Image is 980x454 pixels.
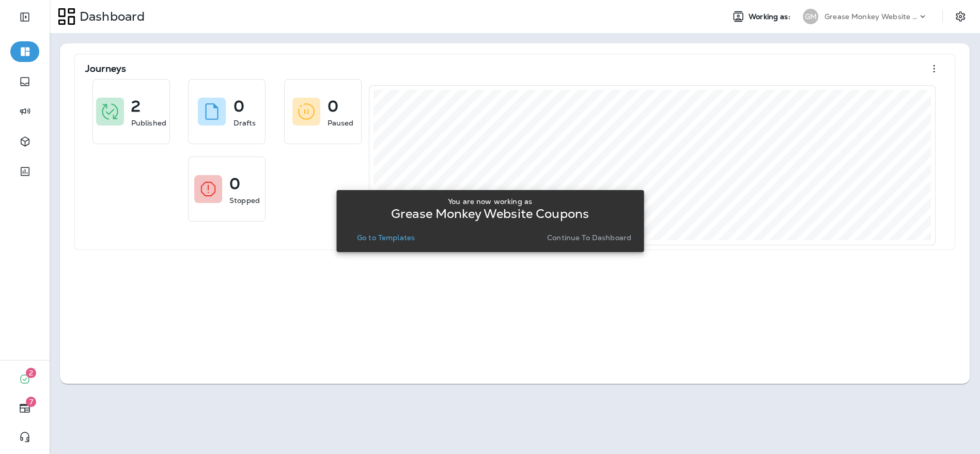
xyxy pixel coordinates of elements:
[85,64,126,74] p: Journeys
[10,7,39,27] button: Expand Sidebar
[543,230,635,245] button: Continue to Dashboard
[951,7,970,26] button: Settings
[353,230,419,245] button: Go to Templates
[10,369,39,389] button: 2
[75,9,145,24] p: Dashboard
[131,101,141,112] p: 2
[131,118,166,128] p: Published
[229,195,260,206] p: Stopped
[448,197,532,206] p: You are now working as
[233,118,256,128] p: Drafts
[229,179,240,189] p: 0
[357,233,415,242] p: Go to Templates
[803,9,818,24] div: GM
[825,12,917,21] p: Grease Monkey Website Coupons
[233,101,244,112] p: 0
[391,210,589,218] p: Grease Monkey Website Coupons
[547,233,631,242] p: Continue to Dashboard
[26,368,36,378] span: 2
[749,12,792,21] span: Working as:
[328,101,338,112] p: 0
[10,398,39,418] button: 7
[26,397,36,407] span: 7
[328,118,354,128] p: Paused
